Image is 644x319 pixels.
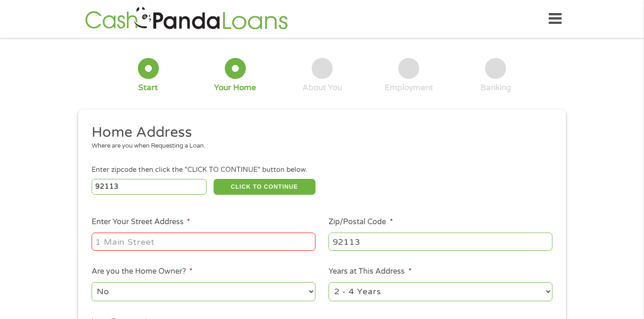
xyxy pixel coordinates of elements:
[92,217,190,227] label: Enter Your Street Address
[480,83,511,93] div: Banking
[92,142,546,151] div: Where are you when Requesting a Loan.
[92,179,207,195] input: Enter Zipcode (e.g 01510)
[329,217,393,227] label: Zip/Postal Code
[329,267,411,276] label: Years at This Address
[138,83,158,93] div: Start
[214,83,256,93] div: Your Home
[92,123,546,142] h2: Home Address
[302,83,342,93] div: About You
[385,83,433,93] div: Employment
[82,6,291,32] img: GetLoanNow Logo
[92,165,552,175] div: Enter zipcode then click the "CLICK TO CONTINUE" button below.
[92,233,315,250] input: 1 Main Street
[92,267,193,276] label: Are you the Home Owner?
[214,179,315,195] button: CLICK TO CONTINUE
